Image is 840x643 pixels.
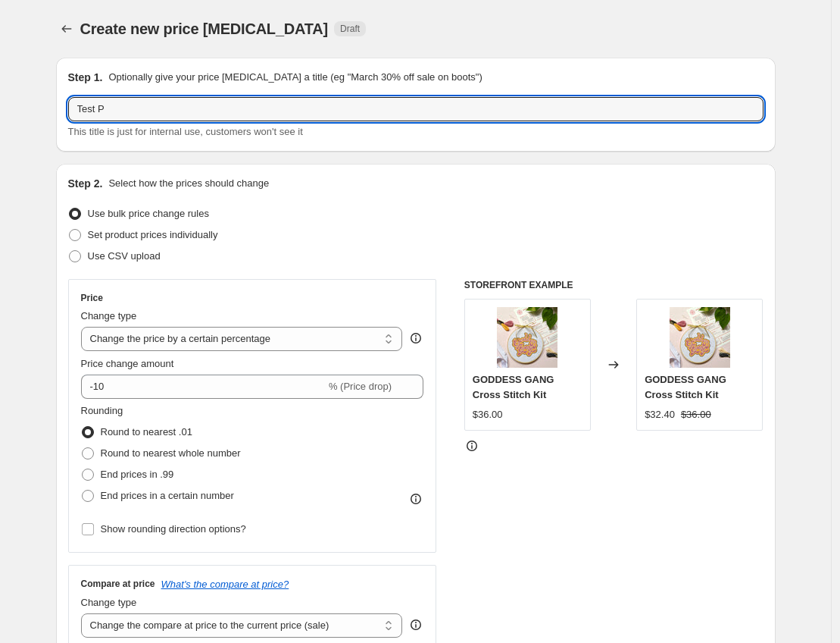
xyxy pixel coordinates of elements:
input: 30% off holiday sale [68,97,763,121]
button: What's the compare at price? [161,579,289,590]
span: $36.00 [473,409,503,420]
span: Rounding [81,405,123,416]
h3: Compare at price [81,578,155,590]
span: End prices in a certain number [101,490,234,501]
span: This title is just for internal use, customers won't see it [68,126,303,137]
p: Optionally give your price [MEDICAL_DATA] a title (eg "March 30% off sale on boots") [108,70,482,85]
span: Show rounding direction options? [101,523,246,535]
h2: Step 1. [68,70,103,85]
span: Change type [81,597,137,608]
img: craft-club-co-cross-stitch-kit-goddess-gang-cross-stitch-kit-31264430063805_80x.png [670,307,730,368]
h3: Price [81,292,103,304]
span: Change type [81,310,137,321]
p: Select how the prices should change [108,176,269,191]
span: Set product prices individually [88,229,218,240]
button: Price change jobs [56,18,77,39]
span: $36.00 [681,409,711,420]
span: Use CSV upload [88,250,161,262]
span: Draft [340,23,360,35]
span: $32.40 [645,409,675,420]
img: craft-club-co-cross-stitch-kit-goddess-gang-cross-stitch-kit-31264430063805_80x.png [497,307,557,368]
span: End prices in .99 [101,469,174,480]
span: GODDESS GANG Cross Stitch Kit [473,374,554,400]
div: help [408,331,423,346]
span: Use bulk price change rules [88,208,209,219]
span: Price change amount [81,358,174,369]
h2: Step 2. [68,176,103,191]
div: help [408,617,423,632]
span: Round to nearest whole number [101,447,241,459]
h6: STOREFRONT EXAMPLE [464,279,763,291]
input: -15 [81,375,326,399]
span: % (Price drop) [329,381,392,392]
span: GODDESS GANG Cross Stitch Kit [645,374,726,400]
span: Round to nearest .01 [101,426,192,438]
span: Create new price [MEDICAL_DATA] [80,20,329,37]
